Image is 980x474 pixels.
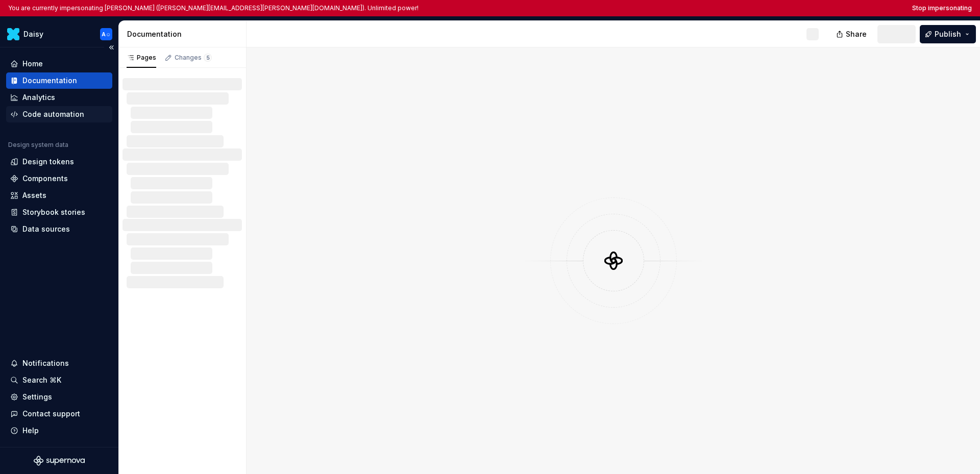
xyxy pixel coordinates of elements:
[102,30,111,38] div: A☺
[34,456,85,466] svg: Supernova Logo
[7,28,19,40] img: 8442b5b3-d95e-456d-8131-d61e917d6403.png
[6,106,112,122] a: Code automation
[8,141,68,149] div: Design system data
[22,173,68,184] div: Components
[127,54,156,62] div: Pages
[175,54,212,62] div: Changes
[127,29,242,39] div: Documentation
[6,56,112,72] a: Home
[22,190,46,201] div: Assets
[6,204,112,220] a: Storybook stories
[2,23,116,45] button: DaisyA☺
[22,207,85,217] div: Storybook stories
[22,224,70,234] div: Data sources
[22,59,43,69] div: Home
[6,170,112,187] a: Components
[6,355,112,371] button: Notifications
[22,92,55,103] div: Analytics
[846,29,867,39] span: Share
[204,54,212,62] span: 5
[8,4,419,12] p: You are currently impersonating [PERSON_NAME] ([PERSON_NAME][EMAIL_ADDRESS][PERSON_NAME][DOMAIN_N...
[22,109,84,119] div: Code automation
[6,372,112,388] button: Search ⌘K
[22,426,39,436] div: Help
[22,358,69,368] div: Notifications
[23,29,43,39] div: Daisy
[22,375,61,385] div: Search ⌘K
[920,25,976,43] button: Publish
[22,392,52,402] div: Settings
[104,40,118,55] button: Collapse sidebar
[935,29,961,39] span: Publish
[6,221,112,237] a: Data sources
[6,422,112,439] button: Help
[22,157,74,167] div: Design tokens
[6,187,112,204] a: Assets
[6,389,112,405] a: Settings
[6,406,112,422] button: Contact support
[22,76,77,86] div: Documentation
[831,25,873,43] button: Share
[6,154,112,170] a: Design tokens
[912,4,972,12] button: Stop impersonating
[22,409,80,419] div: Contact support
[6,89,112,106] a: Analytics
[6,72,112,89] a: Documentation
